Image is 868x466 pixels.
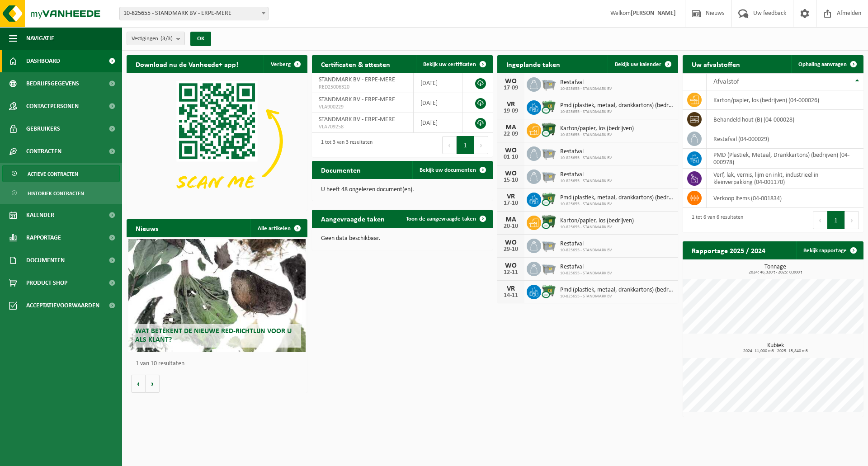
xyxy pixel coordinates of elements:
[497,55,569,73] h2: Ingeplande taken
[687,264,863,275] h3: Tonnage
[132,32,173,46] span: Vestigingen
[319,116,395,123] span: STANDMARK BV - ERPE-MERE
[190,32,211,46] button: OK
[560,248,612,253] span: 10-825655 - STANDMARK BV
[146,375,160,393] button: Volgende
[26,95,79,118] span: Contactpersonen
[687,343,863,353] h3: Kubiek
[26,272,67,294] span: Product Shop
[560,225,634,230] span: 10-825655 - STANDMARK BV
[26,72,79,95] span: Bedrijfsgegevens
[707,129,863,149] td: restafval (04-000029)
[560,179,612,184] span: 10-825655 - STANDMARK BV
[250,219,307,237] a: Alle artikelen
[423,61,476,67] span: Bekijk uw certificaten
[127,219,167,237] h2: Nieuws
[316,135,373,155] div: 1 tot 3 van 3 resultaten
[560,155,612,161] span: 10-825655 - STANDMARK BV
[541,168,557,184] img: WB-2500-GAL-GY-01
[135,328,292,344] span: Wat betekent de nieuwe RED-richtlijn voor u als klant?
[707,90,863,110] td: karton/papier, los (bedrijven) (04-000026)
[321,187,484,193] p: U heeft 48 ongelezen document(en).
[312,55,399,73] h2: Certificaten & attesten
[26,226,61,249] span: Rapportage
[707,169,863,188] td: verf, lak, vernis, lijm en inkt, industrieel in kleinverpakking (04-001170)
[560,148,612,155] span: Restafval
[474,136,488,154] button: Next
[131,375,146,393] button: Vorige
[541,214,557,230] img: WB-1100-CU
[541,237,557,253] img: WB-2500-GAL-GY-01
[560,125,634,132] span: Karton/papier, los (bedrijven)
[416,55,492,73] a: Bekijk uw certificaten
[541,145,557,160] img: WB-2500-GAL-GY-01
[127,73,307,209] img: Download de VHEPlus App
[120,7,268,20] span: 10-825655 - STANDMARK BV - ERPE-MERE
[560,132,634,138] span: 10-825655 - STANDMARK BV
[707,110,863,129] td: behandeld hout (B) (04-000028)
[502,285,520,292] div: VR
[541,99,557,114] img: WB-0660-CU
[687,270,863,275] span: 2024: 46,320 t - 2025: 0,000 t
[2,184,120,202] a: Historiek contracten
[560,287,674,294] span: Pmd (plastiek, metaal, drankkartons) (bedrijven)
[399,210,492,228] a: Toon de aangevraagde taken
[560,202,674,207] span: 10-825655 - STANDMARK BV
[827,211,845,229] button: 1
[560,271,612,276] span: 10-825655 - STANDMARK BV
[502,193,520,200] div: VR
[502,292,520,299] div: 14-11
[160,36,173,42] count: (3/3)
[26,50,60,72] span: Dashboard
[845,211,859,229] button: Next
[541,191,557,207] img: WB-0660-CU
[502,131,520,137] div: 22-09
[560,79,612,86] span: Restafval
[414,73,463,93] td: [DATE]
[502,78,520,85] div: WO
[26,249,65,272] span: Documenten
[412,161,492,179] a: Bekijk uw documenten
[502,200,520,207] div: 17-10
[502,239,520,246] div: WO
[414,93,463,113] td: [DATE]
[707,149,863,169] td: PMD (Plastiek, Metaal, Drankkartons) (bedrijven) (04-000978)
[798,61,847,67] span: Ophaling aanvragen
[796,241,863,259] a: Bekijk rapportage
[26,27,54,50] span: Navigatie
[28,185,84,202] span: Historiek contracten
[615,61,661,67] span: Bekijk uw kalender
[28,165,78,183] span: Actieve contracten
[26,204,54,226] span: Kalender
[687,349,863,353] span: 2024: 11,000 m3 - 2025: 15,840 m3
[127,32,185,45] button: Vestigingen(3/3)
[541,76,557,91] img: WB-2500-GAL-GY-01
[136,361,303,367] p: 1 van 10 resultaten
[420,167,476,173] span: Bekijk uw documenten
[457,136,474,154] button: 1
[271,61,291,67] span: Verberg
[502,246,520,253] div: 29-10
[683,241,774,259] h2: Rapportage 2025 / 2024
[502,154,520,160] div: 01-10
[560,194,674,202] span: Pmd (plastiek, metaal, drankkartons) (bedrijven)
[127,55,247,73] h2: Download nu de Vanheede+ app!
[414,113,463,133] td: [DATE]
[560,240,612,248] span: Restafval
[128,239,306,352] a: Wat betekent de nieuwe RED-richtlijn voor u als klant?
[631,10,676,17] strong: [PERSON_NAME]
[319,104,406,111] span: VLA900229
[502,216,520,223] div: MA
[319,123,406,131] span: VLA709258
[560,102,674,109] span: Pmd (plastiek, metaal, drankkartons) (bedrijven)
[26,118,60,140] span: Gebruikers
[442,136,457,154] button: Previous
[319,76,395,83] span: STANDMARK BV - ERPE-MERE
[312,210,394,227] h2: Aangevraagde taken
[502,108,520,114] div: 19-09
[312,161,370,179] h2: Documenten
[687,210,743,230] div: 1 tot 6 van 6 resultaten
[560,217,634,225] span: Karton/papier, los (bedrijven)
[502,147,520,154] div: WO
[713,78,739,85] span: Afvalstof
